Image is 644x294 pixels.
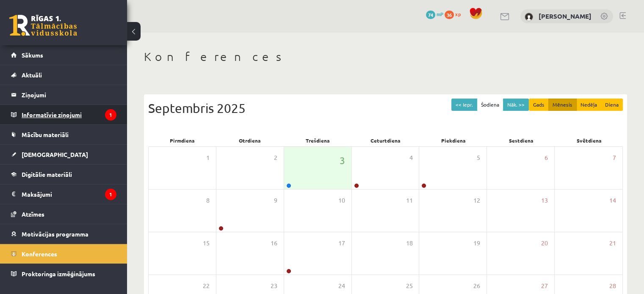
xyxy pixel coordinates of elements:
[525,13,533,21] img: Daniils Korņilovs
[406,239,412,248] span: 18
[22,51,43,59] span: Sākums
[609,239,616,248] span: 21
[203,239,210,248] span: 15
[105,109,116,121] i: 1
[216,135,284,146] div: Otrdiena
[11,45,116,65] a: Sākums
[144,49,627,64] h1: Konferences
[455,11,461,17] span: xp
[473,239,480,248] span: 19
[206,153,210,162] span: 1
[477,99,503,111] button: Šodiena
[409,153,412,162] span: 4
[11,145,116,164] a: [DEMOGRAPHIC_DATA]
[284,135,351,146] div: Trešdiena
[576,99,601,111] button: Nedēļa
[11,244,116,264] a: Konferences
[22,105,116,124] legend: Informatīvie ziņojumi
[340,153,345,168] span: 3
[445,11,465,17] a: 36 xp
[541,196,548,205] span: 13
[22,250,57,258] span: Konferences
[11,204,116,224] a: Atzīmes
[426,11,443,17] a: 74 mP
[11,264,116,283] a: Proktoringa izmēģinājums
[9,15,77,36] a: Rīgas 1. Tālmācības vidusskola
[11,165,116,184] a: Digitālie materiāli
[555,135,623,146] div: Svētdiena
[420,135,487,146] div: Piekdiena
[539,12,591,20] a: [PERSON_NAME]
[544,153,548,162] span: 6
[11,125,116,144] a: Mācību materiāli
[473,281,480,291] span: 26
[338,196,345,205] span: 10
[22,170,72,178] span: Digitālie materiāli
[529,99,549,111] button: Gads
[541,281,548,291] span: 27
[609,281,616,291] span: 28
[601,99,623,111] button: Diena
[22,230,88,238] span: Motivācijas programma
[22,131,69,138] span: Mācību materiāli
[11,85,116,104] a: Ziņojumi
[206,196,210,205] span: 8
[613,153,616,162] span: 7
[445,11,454,19] span: 36
[351,135,419,146] div: Ceturtdiena
[271,281,277,291] span: 23
[503,99,529,111] button: Nāk. >>
[22,71,42,79] span: Aktuāli
[11,184,116,204] a: Maksājumi1
[22,151,88,158] span: [DEMOGRAPHIC_DATA]
[274,153,277,162] span: 2
[274,196,277,205] span: 9
[338,239,345,248] span: 17
[22,270,95,278] span: Proktoringa izmēģinājums
[148,99,623,118] div: Septembris 2025
[11,105,116,124] a: Informatīvie ziņojumi1
[406,281,412,291] span: 25
[22,210,44,218] span: Atzīmes
[487,135,555,146] div: Sestdiena
[609,196,616,205] span: 14
[22,184,116,204] legend: Maksājumi
[203,281,210,291] span: 22
[406,196,412,205] span: 11
[11,224,116,244] a: Motivācijas programma
[548,99,577,111] button: Mēnesis
[11,65,116,85] a: Aktuāli
[541,239,548,248] span: 20
[271,239,277,248] span: 16
[437,11,443,17] span: mP
[451,99,477,111] button: << Iepr.
[338,281,345,291] span: 24
[477,153,480,162] span: 5
[426,11,435,19] span: 74
[22,85,116,104] legend: Ziņojumi
[105,189,116,200] i: 1
[148,135,216,146] div: Pirmdiena
[473,196,480,205] span: 12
